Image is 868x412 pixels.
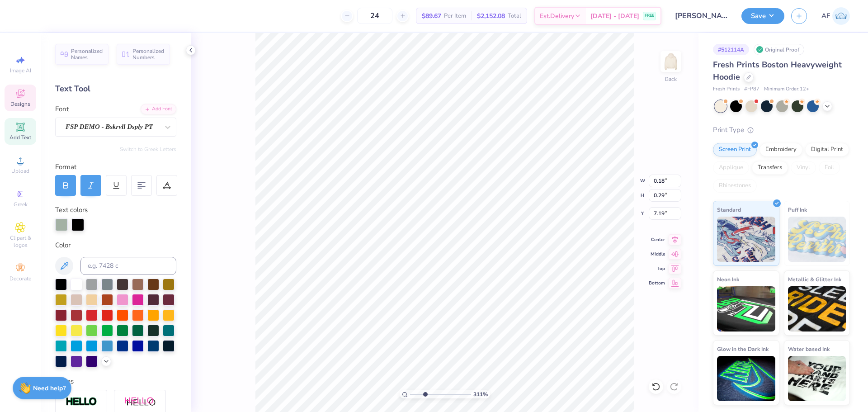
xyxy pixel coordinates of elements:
[10,100,30,108] span: Designs
[71,48,103,61] span: Personalized Names
[55,240,176,251] div: Color
[132,48,165,61] span: Personalized Numbers
[649,265,665,272] span: Top
[357,8,392,24] input: – –
[717,275,739,284] span: Neon Ink
[717,217,775,262] img: Standard
[713,161,749,175] div: Applique
[717,356,775,401] img: Glow in the Dark Ink
[55,376,176,387] div: Styles
[752,161,788,175] div: Transfers
[649,251,665,257] span: Middle
[717,286,775,331] img: Neon Ink
[788,356,846,401] img: Water based Ink
[788,286,846,331] img: Metallic & Glitter Ink
[540,11,574,21] span: Est. Delivery
[14,201,28,208] span: Greek
[821,11,830,21] span: AF
[788,275,841,284] span: Metallic & Glitter Ink
[124,397,156,408] img: Shadow
[9,134,31,141] span: Add Text
[821,7,850,25] a: AF
[55,162,177,172] div: Format
[754,44,804,55] div: Original Proof
[33,384,66,393] strong: Need help?
[508,11,521,21] span: Total
[805,143,849,156] div: Digital Print
[10,67,31,74] span: Image AI
[717,344,769,354] span: Glow in the Dark Ink
[55,83,176,95] div: Text Tool
[66,397,97,407] img: Stroke
[649,280,665,286] span: Bottom
[477,11,505,21] span: $2,152.08
[791,161,816,175] div: Vinyl
[713,85,740,93] span: Fresh Prints
[141,104,176,114] div: Add Font
[55,104,69,114] label: Font
[444,11,466,21] span: Per Item
[744,85,759,93] span: # FP87
[473,390,488,398] span: 311 %
[713,125,850,135] div: Print Type
[713,143,757,156] div: Screen Print
[741,8,784,24] button: Save
[713,179,757,193] div: Rhinestones
[55,205,88,215] label: Text colors
[788,344,830,354] span: Water based Ink
[713,44,749,55] div: # 512114A
[645,13,654,19] span: FREE
[668,7,735,25] input: Untitled Design
[649,237,665,243] span: Center
[713,59,842,82] span: Fresh Prints Boston Heavyweight Hoodie
[590,11,639,21] span: [DATE] - [DATE]
[120,146,176,153] button: Switch to Greek Letters
[764,85,809,93] span: Minimum Order: 12 +
[662,52,680,71] img: Back
[759,143,802,156] div: Embroidery
[717,205,741,214] span: Standard
[788,217,846,262] img: Puff Ink
[11,167,29,175] span: Upload
[788,205,807,214] span: Puff Ink
[832,7,850,25] img: Ana Francesca Bustamante
[5,234,36,249] span: Clipart & logos
[665,75,677,83] div: Back
[819,161,840,175] div: Foil
[422,11,441,21] span: $89.67
[9,275,31,282] span: Decorate
[80,257,176,275] input: e.g. 7428 c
